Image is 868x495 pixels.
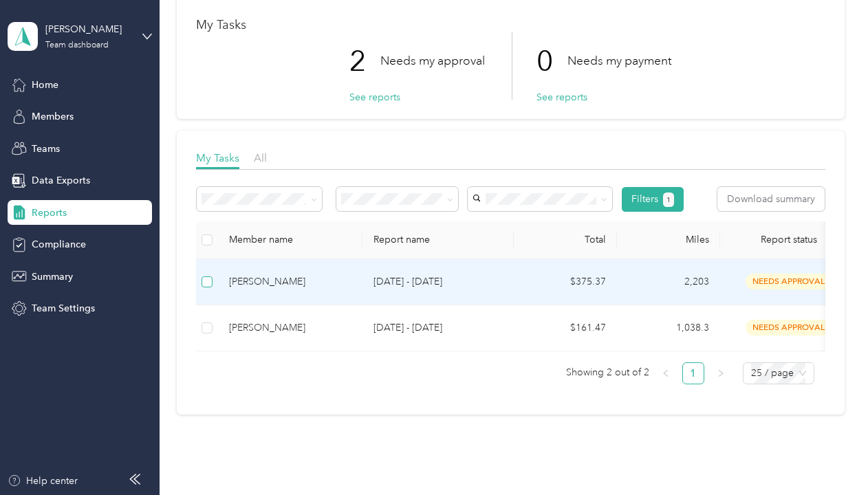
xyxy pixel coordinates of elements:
[566,362,649,383] span: Showing 2 out of 2
[710,362,732,384] button: right
[373,320,503,335] p: [DATE] - [DATE]
[254,151,267,164] span: All
[655,362,677,384] li: Previous Page
[628,234,709,245] div: Miles
[32,173,90,188] span: Data Exports
[710,362,732,384] li: Next Page
[666,194,671,206] span: 1
[536,90,587,104] button: See reports
[536,32,567,90] p: 0
[32,109,74,124] span: Members
[380,52,485,69] p: Needs my approval
[32,301,95,316] span: Team Settings
[617,305,720,351] td: 1,038.3
[32,206,67,220] span: Reports
[32,269,73,284] span: Summary
[746,274,832,289] span: needs approval
[663,192,675,207] button: 1
[218,221,362,259] th: Member name
[682,362,704,384] li: 1
[746,320,832,335] span: needs approval
[229,234,351,245] div: Member name
[617,259,720,305] td: 2,203
[622,187,684,212] button: Filters1
[349,90,400,104] button: See reports
[791,418,868,495] iframe: Everlance-gr Chat Button Frame
[32,142,60,156] span: Teams
[45,22,131,36] div: [PERSON_NAME]
[32,237,86,252] span: Compliance
[743,362,814,384] div: Page Size
[514,259,617,305] td: $375.37
[567,52,671,69] p: Needs my payment
[514,305,617,351] td: $161.47
[32,78,58,92] span: Home
[373,274,503,289] p: [DATE] - [DATE]
[717,187,825,211] button: Download summary
[45,41,109,49] div: Team dashboard
[362,221,514,259] th: Report name
[717,369,725,377] span: right
[525,234,606,245] div: Total
[655,362,677,384] button: left
[8,474,78,488] button: Help center
[751,363,806,384] span: 25 / page
[196,18,825,32] h1: My Tasks
[662,369,670,377] span: left
[683,363,704,384] a: 1
[229,274,351,289] div: [PERSON_NAME]
[731,234,847,245] span: Report status
[229,320,351,335] div: [PERSON_NAME]
[196,151,239,164] span: My Tasks
[349,32,380,90] p: 2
